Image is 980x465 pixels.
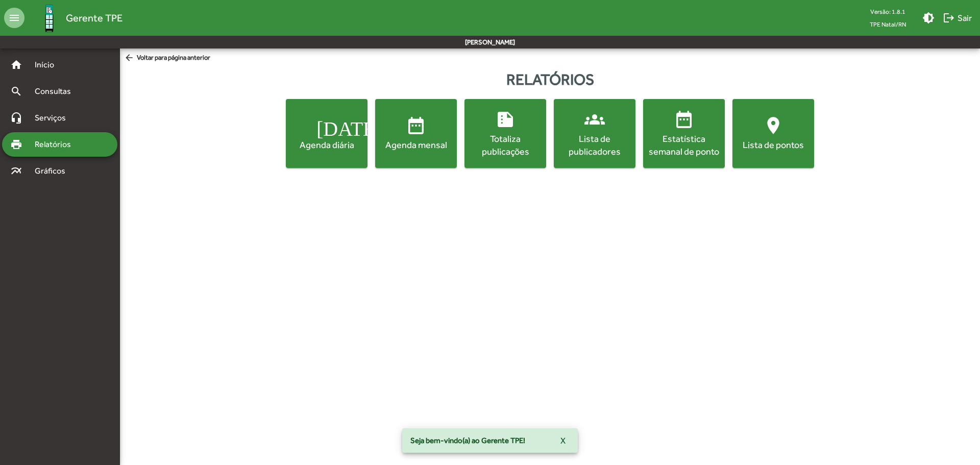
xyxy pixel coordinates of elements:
mat-icon: brightness_medium [922,12,935,24]
span: Serviços [29,112,80,124]
div: Agenda mensal [377,138,455,151]
mat-icon: date_range [406,115,426,136]
div: Relatórios [120,68,980,91]
mat-icon: print [10,138,22,151]
span: Voltar para página anterior [124,53,210,64]
a: Gerente TPE [24,2,122,35]
mat-icon: date_range [674,109,694,130]
mat-icon: summarize [495,109,516,130]
button: Totaliza publicações [464,99,546,168]
mat-icon: [DATE] [316,115,337,136]
button: Lista de publicadores [554,99,635,168]
div: Versão: 1.8.1 [862,5,914,18]
div: Estatística semanal de ponto [645,132,723,158]
mat-icon: headset_mic [10,112,22,124]
span: Relatórios [29,138,84,151]
span: Sair [943,9,972,27]
span: Consultas [29,85,84,97]
span: Gráficos [29,165,79,177]
button: Agenda diária [286,99,367,168]
span: X [560,431,566,450]
mat-icon: search [10,85,22,97]
span: TPE Natal/RN [862,18,914,31]
span: Seja bem-vindo(a) ao Gerente TPE! [410,435,525,446]
div: Agenda diária [288,138,365,151]
div: Lista de publicadores [556,132,633,158]
mat-icon: logout [943,12,955,24]
span: Gerente TPE [66,10,122,26]
button: Sair [939,9,976,27]
mat-icon: groups [584,109,605,130]
span: Início [29,59,69,71]
button: X [552,431,574,450]
mat-icon: multiline_chart [10,165,22,177]
button: Estatística semanal de ponto [643,99,725,168]
button: Agenda mensal [375,99,457,168]
mat-icon: menu [4,8,24,28]
button: Lista de pontos [732,99,814,168]
div: Totaliza publicações [467,132,544,158]
div: Lista de pontos [734,138,812,151]
mat-icon: location_on [763,115,783,136]
mat-icon: home [10,59,22,71]
img: Logo [33,2,66,35]
mat-icon: arrow_back [124,53,137,64]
